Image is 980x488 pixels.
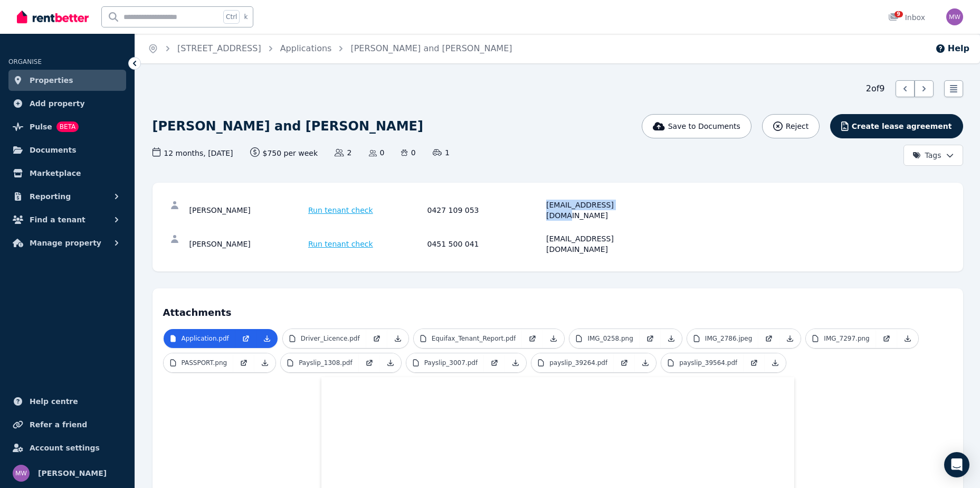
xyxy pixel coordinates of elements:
span: Tags [912,150,941,161]
div: [EMAIL_ADDRESS][DOMAIN_NAME] [546,200,662,221]
a: Documents [8,139,126,161]
div: 0427 109 053 [427,200,544,221]
p: IMG_7297.png [824,334,869,343]
span: 0 [369,147,385,158]
span: 2 of 9 [866,82,885,95]
a: IMG_2786.jpeg [687,329,759,348]
a: Download Attachment [254,353,275,372]
p: payslip_39264.pdf [549,359,607,367]
a: Open in new Tab [359,353,380,372]
a: Help centre [8,391,126,412]
a: Open in new Tab [235,329,256,348]
a: Payslip_3007.pdf [406,353,484,372]
div: [PERSON_NAME] [189,233,306,255]
a: [STREET_ADDRESS] [177,43,261,53]
a: Open in new Tab [484,353,505,372]
span: Reporting [30,190,71,203]
a: Properties [8,70,126,91]
a: Open in new Tab [758,329,779,348]
div: Open Intercom Messenger [944,452,969,477]
p: PASSPORT.png [182,359,227,367]
span: Find a tenant [30,213,85,226]
img: Monique Wallace [946,8,963,25]
a: Open in new Tab [640,329,661,348]
a: Applications [280,43,332,53]
a: Download Attachment [505,353,526,372]
a: Open in new Tab [522,329,543,348]
a: Add property [8,93,126,114]
a: Open in new Tab [744,353,765,372]
a: Download Attachment [543,329,564,348]
a: Driver_Licence.pdf [283,329,366,348]
span: Marketplace [30,167,81,180]
span: Create lease agreement [852,121,952,132]
img: Monique Wallace [13,465,30,482]
a: Open in new Tab [366,329,387,348]
span: Pulse [30,120,52,133]
p: Payslip_3007.pdf [424,359,478,367]
a: PASSPORT.png [164,353,234,372]
div: 0451 500 041 [427,233,544,255]
span: 9 [895,11,903,17]
span: $750 per week [250,147,318,158]
span: 12 months , [DATE] [153,147,233,158]
a: IMG_0258.png [569,329,639,348]
span: Documents [30,144,77,156]
h4: Attachments [163,299,953,320]
button: Create lease agreement [830,114,963,138]
span: k [244,13,248,21]
p: Payslip_1308.pdf [299,359,353,367]
span: Reject [786,121,808,132]
h1: [PERSON_NAME] and [PERSON_NAME] [153,118,423,135]
a: IMG_7297.png [806,329,876,348]
a: Download Attachment [661,329,682,348]
a: Open in new Tab [614,353,635,372]
span: Run tenant check [308,205,373,215]
button: Reporting [8,186,126,207]
a: Download Attachment [765,353,786,372]
a: Download Attachment [387,329,408,348]
nav: Breadcrumb [135,34,525,63]
span: 0 [401,147,415,158]
span: Run tenant check [308,239,373,249]
button: Help [935,42,969,55]
a: Refer a friend [8,414,126,435]
button: Save to Documents [642,114,751,138]
span: 2 [335,147,351,158]
p: payslip_39564.pdf [679,359,737,367]
p: Driver_Licence.pdf [301,334,360,343]
span: Manage property [30,237,101,249]
a: Payslip_1308.pdf [281,353,359,372]
a: Download Attachment [635,353,656,372]
a: Download Attachment [779,329,801,348]
span: Save to Documents [668,121,740,132]
div: Inbox [888,12,925,23]
a: payslip_39564.pdf [661,353,744,372]
a: Open in new Tab [233,353,254,372]
div: [EMAIL_ADDRESS][DOMAIN_NAME] [546,233,662,255]
button: Reject [762,114,820,138]
button: Tags [903,145,963,166]
div: [PERSON_NAME] [189,200,306,221]
a: payslip_39264.pdf [531,353,614,372]
a: Download Attachment [897,329,918,348]
span: Properties [30,74,73,87]
a: [PERSON_NAME] and [PERSON_NAME] [350,43,512,53]
button: Find a tenant [8,209,126,230]
a: Application.pdf [164,329,235,348]
span: 1 [433,147,450,158]
span: [PERSON_NAME] [38,467,107,480]
span: Ctrl [223,10,240,24]
p: Application.pdf [182,334,229,343]
a: Open in new Tab [876,329,897,348]
p: IMG_0258.png [587,334,633,343]
p: IMG_2786.jpeg [705,334,753,343]
span: Refer a friend [30,418,87,431]
span: BETA [56,121,79,132]
a: PulseBETA [8,116,126,137]
a: Download Attachment [256,329,278,348]
span: Add property [30,97,85,110]
a: Equifax_Tenant_Report.pdf [414,329,522,348]
span: Account settings [30,442,100,454]
span: ORGANISE [8,58,42,65]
